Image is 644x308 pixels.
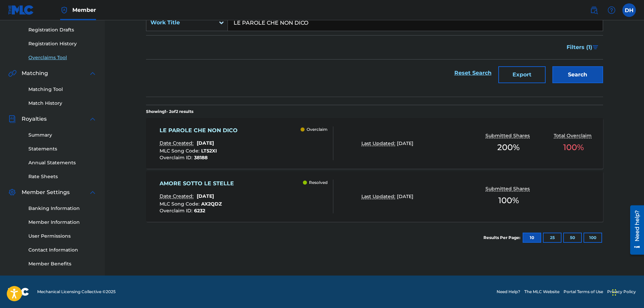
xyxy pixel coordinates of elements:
span: Royalties [22,115,47,123]
a: User Permissions [28,233,97,240]
a: Contact Information [28,246,97,254]
img: expand [89,69,97,77]
button: Filters (1) [563,39,603,56]
a: Member Benefits [28,260,97,267]
p: Total Overclaim [554,132,593,139]
button: Export [498,66,546,83]
span: LT52XI [201,148,217,154]
a: The MLC Website [524,289,559,295]
p: Resolved [309,180,328,186]
span: [DATE] [197,140,214,146]
div: Drag [612,282,616,303]
a: LE PAROLE CHE NON DICODate Created:[DATE]MLC Song Code:LT52XIOverclaim ID:38188 OverclaimLast Upd... [146,118,603,169]
span: Mechanical Licensing Collective © 2025 [37,289,116,295]
img: Top Rightsholder [60,6,68,14]
div: Help [605,3,618,17]
span: 38188 [194,155,208,161]
p: Last Updated: [361,140,397,147]
span: Filters ( 1 ) [567,43,592,51]
span: Member [72,6,96,14]
p: Results Per Page: [483,235,522,241]
a: AMORE SOTTO LE STELLEDate Created:[DATE]MLC Song Code:AX2QDZOverclaim ID:6232 ResolvedLast Update... [146,171,603,222]
img: Matching [8,69,17,77]
a: Public Search [587,3,601,17]
img: search [590,6,598,14]
a: Statements [28,145,97,152]
img: Member Settings [8,188,16,196]
span: 100 % [563,141,584,153]
a: Reset Search [451,66,495,80]
a: Registration History [28,40,97,47]
span: [DATE] [197,193,214,199]
button: 100 [583,233,602,243]
button: Search [552,66,603,83]
p: Overclaim [307,126,328,133]
iframe: Chat Widget [610,276,644,308]
span: 6232 [194,208,205,214]
span: MLC Song Code : [160,201,201,207]
p: Submitted Shares [485,132,531,139]
img: help [607,6,616,14]
a: Banking Information [28,205,97,212]
a: Overclaims Tool [28,54,97,61]
a: Matching Tool [28,86,97,93]
p: Submitted Shares [485,185,531,192]
a: Summary [28,132,97,139]
img: expand [89,188,97,196]
span: Overclaim ID : [160,208,194,214]
span: [DATE] [397,140,413,146]
a: Annual Statements [28,159,97,166]
a: Member Information [28,219,97,226]
span: [DATE] [397,193,413,199]
div: LE PAROLE CHE NON DICO [160,126,241,135]
img: MLC Logo [8,5,34,15]
a: Rate Sheets [28,173,97,180]
p: Showing 1 - 2 of 2 results [146,109,193,115]
span: Member Settings [22,188,70,196]
a: Portal Terms of Use [564,289,603,295]
img: Royalties [8,115,16,123]
img: expand [89,115,97,123]
button: 50 [563,233,582,243]
img: logo [8,288,29,296]
p: Date Created: [160,140,195,147]
button: 25 [543,233,562,243]
span: Matching [22,69,48,77]
span: Overclaim ID : [160,155,194,161]
span: 100 % [498,194,519,207]
iframe: Resource Center [625,203,644,257]
a: Match History [28,100,97,107]
img: filter [593,45,598,49]
span: AX2QDZ [201,201,222,207]
span: MLC Song Code : [160,148,201,154]
p: Date Created: [160,193,195,200]
a: Registration Drafts [28,26,97,33]
div: User Menu [622,3,636,17]
button: 10 [523,233,541,243]
a: Need Help? [497,289,520,295]
form: Search Form [146,14,603,87]
div: Work Title [150,19,211,27]
span: 200 % [497,141,520,153]
div: AMORE SOTTO LE STELLE [160,180,237,188]
p: Last Updated: [361,193,397,200]
a: Privacy Policy [607,289,636,295]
